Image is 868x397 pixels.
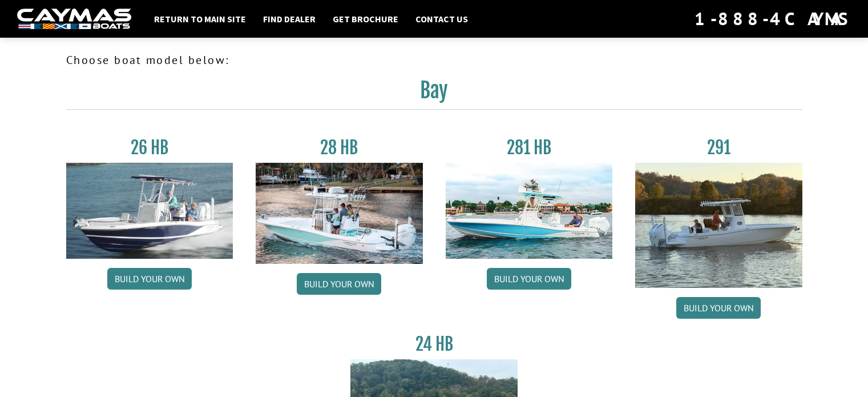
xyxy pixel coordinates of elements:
h3: 26 HB [66,137,233,158]
h3: 24 HB [350,334,518,355]
a: Find Dealer [257,11,321,26]
a: Build your own [107,268,192,290]
h2: Bay [66,78,802,110]
p: Choose boat model below: [66,51,802,69]
a: Build your own [297,273,381,295]
a: Contact Us [410,11,474,26]
img: 28_hb_thumbnail_for_caymas_connect.jpg [256,163,423,264]
a: Build your own [676,297,761,319]
h3: 291 [635,137,802,158]
img: 26_new_photo_resized.jpg [66,163,233,259]
div: 1-888-4CAYMAS [695,6,851,31]
h3: 281 HB [446,137,613,158]
img: white-logo-c9c8dbefe5ff5ceceb0f0178aa75bf4bb51f6bca0971e226c86eb53dfe498488.png [17,9,131,30]
a: Get Brochure [327,11,404,26]
h3: 28 HB [256,137,423,158]
a: Return to main site [148,11,252,26]
img: 28-hb-twin.jpg [446,163,613,259]
img: 291_Thumbnail.jpg [635,163,802,288]
a: Build your own [487,268,571,290]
